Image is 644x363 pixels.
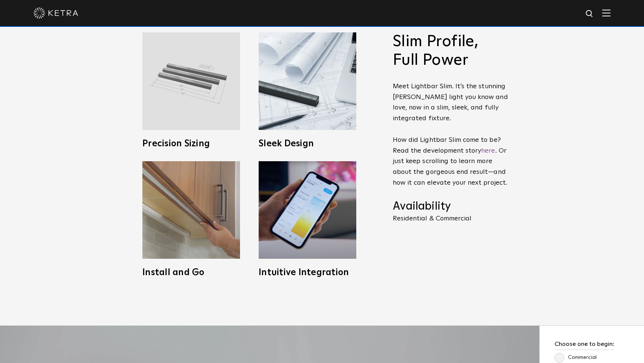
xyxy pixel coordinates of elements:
[585,9,594,19] img: search icon
[393,32,508,70] h2: Slim Profile, Full Power
[142,161,240,259] img: LS0_Easy_Install
[34,7,78,19] img: ketra-logo-2019-white
[555,341,614,350] h3: Choose one to begin:
[259,268,356,277] h3: Intuitive Integration
[142,139,240,148] h3: Precision Sizing
[259,161,356,259] img: L30_SystemIntegration
[393,200,508,214] h4: Availability
[602,9,610,16] img: Hamburger%20Nav.svg
[142,32,240,130] img: L30_Custom_Length_Black-2
[393,215,508,222] p: Residential & Commercial
[393,81,508,188] p: Meet Lightbar Slim. It’s the stunning [PERSON_NAME] light you know and love, now in a slim, sleek...
[142,268,240,277] h3: Install and Go
[481,147,495,154] a: here
[259,32,356,130] img: L30_SlimProfile
[555,354,597,361] label: Commercial
[259,139,356,148] h3: Sleek Design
